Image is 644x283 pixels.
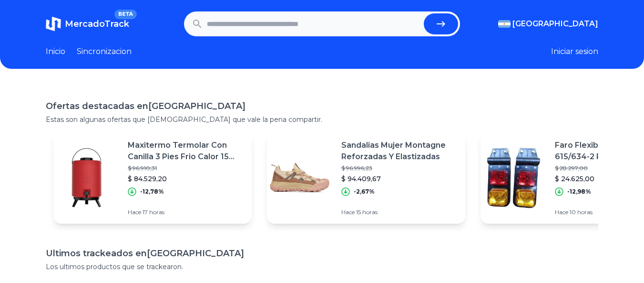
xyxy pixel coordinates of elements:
[46,16,129,32] a: MercadoTrackBETA
[53,144,120,211] img: Featured image
[46,99,598,113] h1: Ofertas destacadas en [GEOGRAPHIC_DATA]
[480,144,547,211] img: Featured image
[128,174,244,184] p: $ 84.529,20
[128,140,244,163] p: Maxitermo Termolar Con Canilla 3 Pies Frio Calor 15 Litros
[128,208,244,216] p: Hace 17 horas
[53,132,252,224] a: Featured imageMaxitermo Termolar Con Canilla 3 Pies Frio Calor 15 Litros$ 96.910,31$ 84.529,20-12...
[46,262,598,272] p: Los ultimos productos que se trackearon.
[512,18,598,30] span: [GEOGRAPHIC_DATA]
[567,188,591,196] p: -12,98%
[354,188,375,196] p: -2,67%
[267,144,334,211] img: Featured image
[551,46,598,57] button: Iniciar sesion
[46,46,65,57] a: Inicio
[77,46,132,57] a: Sincronizacion
[498,18,598,30] button: [GEOGRAPHIC_DATA]
[498,20,511,28] img: Argentina
[114,10,137,19] span: BETA
[341,140,458,163] p: Sandalias Mujer Montagne Reforzadas Y Elastizadas
[140,188,164,196] p: -12,78%
[46,115,598,124] p: Estas son algunas ofertas que [DEMOGRAPHIC_DATA] que vale la pena compartir.
[65,19,129,29] span: MercadoTrack
[341,164,458,172] p: $ 96.996,23
[46,16,61,32] img: MercadoTrack
[46,247,598,260] h1: Ultimos trackeados en [GEOGRAPHIC_DATA]
[341,208,458,216] p: Hace 15 horas
[128,164,244,172] p: $ 96.910,31
[267,132,465,224] a: Featured imageSandalias Mujer Montagne Reforzadas Y Elastizadas$ 96.996,23$ 94.409,67-2,67%Hace 1...
[341,174,458,184] p: $ 94.409,67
